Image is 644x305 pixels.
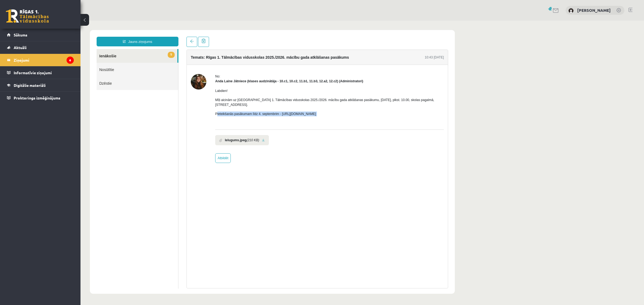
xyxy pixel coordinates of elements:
img: Anda Laine Jātniece (klases audzinātāja - 10.c1, 10.c2, 11.b1, 11.b3, 12.a2, 12.c2) [110,53,126,69]
i: (210 KB) [166,117,179,122]
a: Aktuāli [7,41,74,54]
a: Atbildēt [135,133,150,142]
p: Pieteikšanās pasākumam līdz 4. septembrim - [URL][DOMAIN_NAME] [135,91,363,96]
legend: Informatīvie ziņojumi [14,66,74,79]
a: Jauns ziņojums [16,16,98,26]
a: Sākums [7,29,74,41]
legend: Ziņojumi [14,54,74,66]
img: Antra Laicāne [568,8,574,13]
span: Aktuāli [14,45,27,50]
a: Rīgas 1. Tālmācības vidusskola [6,9,49,23]
a: Informatīvie ziņojumi [7,66,74,79]
div: 10:43 [DATE] [344,34,363,39]
span: 5 [87,31,94,37]
span: Sākums [14,32,27,37]
span: Proktoringa izmēģinājums [14,95,60,100]
span: Digitālie materiāli [14,83,46,88]
b: Ielugums.jpeg [144,117,166,122]
p: Mīļi aicinām uz [GEOGRAPHIC_DATA] 1. Tālmācības vidusskolas 2025./2026. mācību gada atklāšanas pa... [135,77,363,87]
i: 6 [67,57,74,64]
a: Digitālie materiāli [7,79,74,91]
h4: Temats: Rīgas 1. Tālmācības vidusskolas 2025./2026. mācību gada atklāšanas pasākums [110,35,269,39]
a: [PERSON_NAME] [577,8,611,13]
div: No: [135,53,363,58]
a: 5Ienākošie [16,28,97,42]
a: Proktoringa izmēģinājums [7,92,74,104]
a: Ziņojumi6 [7,54,74,66]
a: Nosūtītie [16,42,98,56]
a: Dzēstie [16,56,98,69]
p: Labdien! [135,68,363,73]
strong: Anda Laine Jātniece (klases audzinātāja - 10.c1, 10.c2, 11.b1, 11.b3, 12.a2, 12.c2) (Administratori) [135,59,283,62]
